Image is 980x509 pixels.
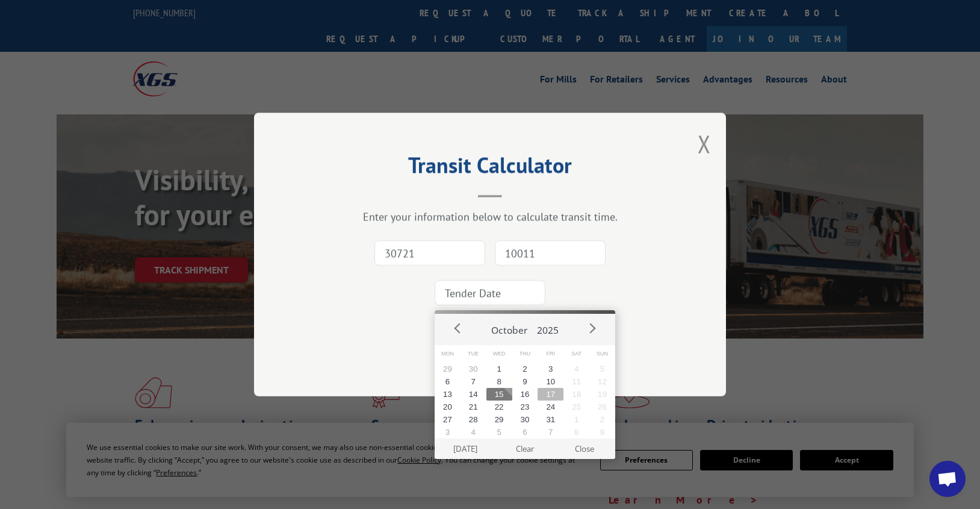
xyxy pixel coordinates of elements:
[435,413,461,426] button: 27
[436,439,495,459] button: [DATE]
[314,157,666,180] h2: Transit Calculator
[486,401,512,413] button: 22
[512,426,538,439] button: 6
[538,375,563,388] button: 10
[435,388,461,401] button: 13
[589,426,615,439] button: 9
[512,413,538,426] button: 30
[563,388,589,401] button: 18
[698,128,711,160] button: Close modal
[538,388,563,401] button: 17
[929,461,966,497] div: Open chat
[435,401,461,413] button: 20
[461,388,486,401] button: 14
[435,345,461,363] span: Mon
[374,240,485,266] input: Origin Zip
[532,314,563,342] button: 2025
[461,363,486,375] button: 30
[512,345,538,363] span: Thu
[461,375,486,388] button: 7
[512,375,538,388] button: 9
[589,375,615,388] button: 12
[563,375,589,388] button: 11
[461,426,486,439] button: 4
[512,388,538,401] button: 16
[435,426,461,439] button: 3
[495,240,606,266] input: Dest. Zip
[583,319,601,337] button: Next
[435,375,461,388] button: 6
[538,401,563,413] button: 24
[563,426,589,439] button: 8
[563,345,589,363] span: Sat
[555,439,615,459] button: Close
[486,426,512,439] button: 5
[486,363,512,375] button: 1
[589,388,615,401] button: 19
[461,413,486,426] button: 28
[563,413,589,426] button: 1
[486,314,532,342] button: October
[538,363,563,375] button: 3
[589,345,615,363] span: Sun
[512,401,538,413] button: 23
[461,401,486,413] button: 21
[512,363,538,375] button: 2
[563,401,589,413] button: 25
[486,413,512,426] button: 29
[589,363,615,375] button: 5
[486,375,512,388] button: 8
[563,363,589,375] button: 4
[486,388,512,401] button: 15
[435,363,461,375] button: 29
[449,319,467,337] button: Prev
[495,439,555,459] button: Clear
[461,345,486,363] span: Tue
[314,210,666,223] div: Enter your information below to calculate transit time.
[589,401,615,413] button: 26
[538,413,563,426] button: 31
[589,413,615,426] button: 2
[435,280,545,305] input: Tender Date
[538,426,563,439] button: 7
[486,345,512,363] span: Wed
[538,345,563,363] span: Fri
